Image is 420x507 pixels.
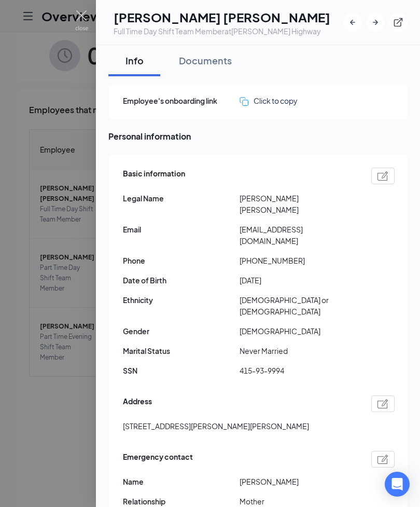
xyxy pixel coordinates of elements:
span: Gender [123,325,240,337]
h1: [PERSON_NAME] [PERSON_NAME] [114,8,330,26]
div: Info [119,54,150,67]
button: ArrowRight [366,13,385,32]
span: [DEMOGRAPHIC_DATA] or [DEMOGRAPHIC_DATA] [240,294,356,317]
span: Date of Birth [123,275,240,286]
span: Address [123,395,152,412]
span: [STREET_ADDRESS][PERSON_NAME][PERSON_NAME] [123,420,309,432]
span: Name [123,476,240,487]
button: ArrowLeftNew [343,13,362,32]
span: [PERSON_NAME] [240,476,356,487]
span: [PHONE_NUMBER] [240,255,356,266]
button: ExternalLink [389,13,408,32]
span: Relationship [123,496,240,507]
div: Open Intercom Messenger [385,472,410,497]
svg: ArrowRight [370,17,381,28]
span: [EMAIL_ADDRESS][DOMAIN_NAME] [240,224,356,246]
div: Full Time Day Shift Team Member at [PERSON_NAME] Highway [114,26,330,36]
button: Click to copy [240,95,298,106]
span: [DATE] [240,275,356,286]
span: Phone [123,255,240,266]
span: Personal information [108,130,408,143]
span: Legal Name [123,193,240,204]
span: [DEMOGRAPHIC_DATA] [240,325,356,337]
img: click-to-copy.71757273a98fde459dfc.svg [240,97,248,106]
div: Documents [179,54,232,67]
span: Emergency contact [123,451,193,468]
span: SSN [123,365,240,376]
span: Employee's onboarding link [123,95,240,106]
span: Marital Status [123,345,240,357]
span: Never Married [240,345,356,357]
span: Basic information [123,168,185,184]
span: Email [123,224,240,235]
svg: ExternalLink [393,17,403,28]
svg: ArrowLeftNew [347,17,358,28]
span: 415-93-9994 [240,365,356,376]
span: [PERSON_NAME] [PERSON_NAME] [240,193,356,215]
span: Mother [240,496,356,507]
span: Ethnicity [123,294,240,306]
